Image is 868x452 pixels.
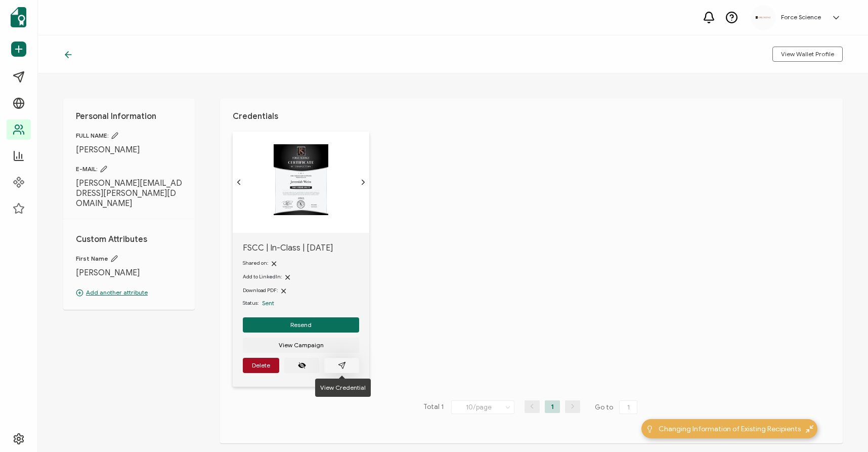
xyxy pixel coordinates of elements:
[279,342,324,348] span: View Campaign
[243,358,279,373] button: Delete
[243,243,359,253] span: FSCC | In-Class | [DATE]
[817,403,868,452] iframe: Chat Widget
[252,362,270,368] span: Delete
[772,47,843,62] button: View Wallet Profile
[781,51,834,57] span: View Wallet Profile
[262,299,274,307] span: Sent
[806,425,813,433] img: minimize-icon.svg
[243,287,278,294] span: Download PDF:
[315,379,371,397] div: View Credential
[76,165,182,173] span: E-MAIL:
[781,14,821,21] h5: Force Science
[76,145,182,155] span: [PERSON_NAME]
[243,338,359,353] button: View Campaign
[235,178,243,186] ion-icon: chevron back outline
[756,16,771,19] img: d96c2383-09d7-413e-afb5-8f6c84c8c5d6.png
[76,255,182,263] span: First Name
[233,111,830,121] h1: Credentials
[423,400,444,415] span: Total 1
[243,260,268,266] span: Shared on:
[338,361,346,369] ion-icon: paper plane outline
[76,132,182,140] span: FULL NAME:
[243,299,258,307] span: Status:
[76,111,182,121] h1: Personal Information
[243,273,282,280] span: Add to LinkedIn:
[359,178,367,186] ion-icon: chevron forward outline
[659,424,801,434] span: Changing Information of Existing Recipients
[298,361,306,369] ion-icon: eye off
[76,288,182,297] p: Add another attribute
[451,400,514,414] input: Select
[545,400,560,413] li: 1
[290,322,312,328] span: Resend
[11,7,26,27] img: sertifier-logomark-colored.svg
[76,268,182,278] span: [PERSON_NAME]
[76,234,182,244] h1: Custom Attributes
[595,400,639,415] span: Go to
[243,317,359,333] button: Resend
[76,178,182,209] span: [PERSON_NAME][EMAIL_ADDRESS][PERSON_NAME][DOMAIN_NAME]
